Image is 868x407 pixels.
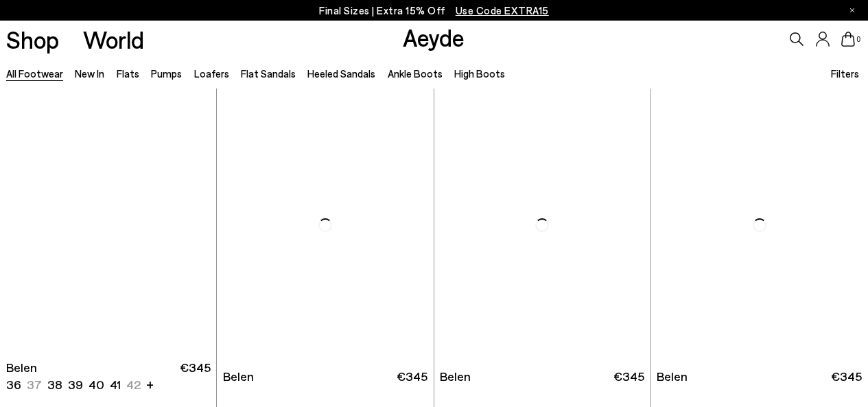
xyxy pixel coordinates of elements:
a: Shop [6,27,59,51]
a: Belen €345 [434,361,650,392]
a: New In [75,67,104,80]
a: World [83,27,144,51]
a: Loafers [194,67,229,80]
span: Filters [831,67,859,80]
p: Final Sizes | Extra 15% Off [319,2,549,19]
li: 36 [6,376,21,393]
a: 0 [841,32,855,47]
span: Belen [6,359,37,376]
span: €345 [397,368,427,385]
span: Belen [440,368,471,385]
a: Flat Sandals [241,67,296,80]
li: 40 [89,376,104,393]
a: All Footwear [6,67,63,80]
a: Belen €345 [651,361,868,392]
img: Belen Tassel Loafers [217,89,433,361]
span: €345 [613,368,644,385]
span: €345 [831,368,862,385]
li: 38 [47,376,62,393]
span: Belen [223,368,254,385]
li: + [146,375,154,393]
li: 39 [68,376,83,393]
a: Heeled Sandals [307,67,375,80]
span: 0 [855,36,862,43]
a: Flats [117,67,139,80]
a: High Boots [454,67,505,80]
li: 41 [110,376,121,393]
a: Belen €345 [217,361,433,392]
img: Belen Tassel Loafers [651,89,868,361]
a: Ankle Boots [388,67,443,80]
ul: variant [6,376,137,393]
a: Aeyde [403,23,465,51]
a: Pumps [151,67,182,80]
span: Belen [657,368,688,385]
img: Belen Tassel Loafers [434,89,650,361]
span: Navigate to /collections/ss25-final-sizes [456,4,549,16]
span: €345 [180,359,211,393]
